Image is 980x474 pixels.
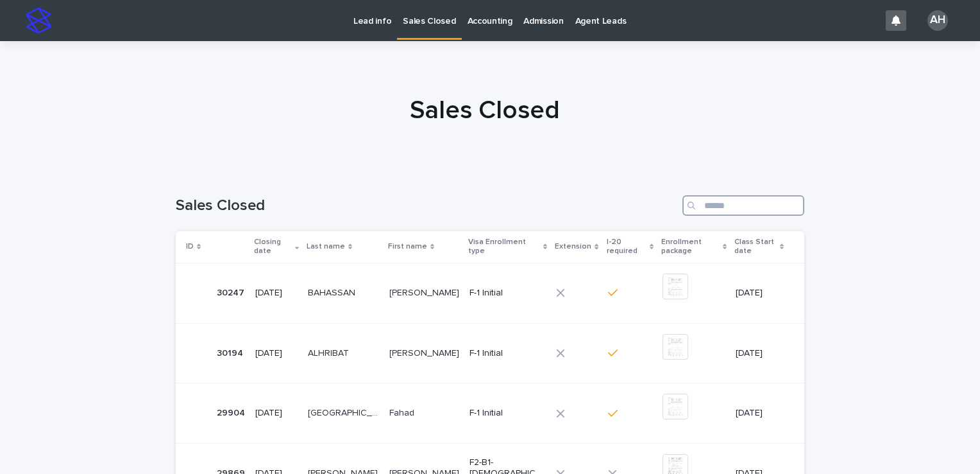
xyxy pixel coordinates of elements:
p: ALHRIBAT [308,346,351,359]
div: AH [927,10,948,31]
p: Fahad [389,405,417,419]
p: Closing date [254,235,292,259]
tr: 3024730247 [DATE]BAHASSANBAHASSAN [PERSON_NAME][PERSON_NAME] F-1 Initial[DATE] [176,263,804,323]
p: Enrollment package [661,235,720,259]
tr: 2990429904 [DATE][GEOGRAPHIC_DATA][GEOGRAPHIC_DATA] FahadFahad F-1 Initial[DATE] [176,383,804,444]
p: F-1 Initial [469,288,541,299]
p: [GEOGRAPHIC_DATA] [308,405,382,419]
p: Last name [307,240,345,254]
p: [DATE] [255,348,298,359]
p: 29904 [217,405,248,419]
p: I-20 required [607,235,646,259]
p: Visa Enrollment type [468,235,540,259]
p: [PERSON_NAME] [389,346,462,359]
p: [DATE] [255,408,298,419]
p: [DATE] [255,288,298,299]
p: [DATE] [736,408,784,419]
p: Extension [555,240,591,254]
input: Search [682,195,804,216]
p: F-1 Initial [469,348,541,359]
tr: 3019430194 [DATE]ALHRIBATALHRIBAT [PERSON_NAME][PERSON_NAME] F-1 Initial[DATE] [176,323,804,383]
img: stacker-logo-s-only.png [26,8,51,33]
p: First name [388,240,427,254]
p: F-1 Initial [469,408,541,419]
p: 30247 [217,285,247,299]
p: [DATE] [736,348,784,359]
p: [DATE] [736,288,784,299]
p: BAHASSAN [308,285,358,299]
p: Class Start date [734,235,776,259]
h1: Sales Closed [171,95,799,126]
p: 30194 [217,346,246,359]
p: [PERSON_NAME] [389,285,462,299]
h1: Sales Closed [176,197,677,215]
p: ID [186,240,194,254]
